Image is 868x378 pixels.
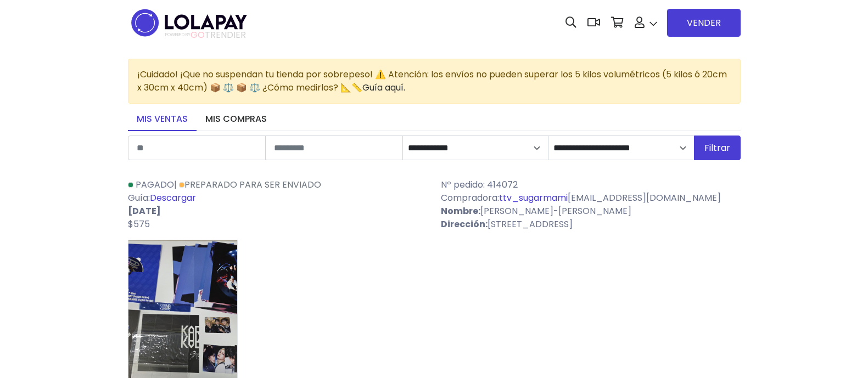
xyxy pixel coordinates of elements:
p: [STREET_ADDRESS] [441,218,741,231]
a: Mis compras [197,108,276,131]
p: [PERSON_NAME]-[PERSON_NAME] [441,205,741,218]
a: Descargar [150,191,196,204]
img: logo [128,5,250,40]
span: $575 [128,218,150,230]
p: [DATE] [128,205,428,218]
a: Guía aquí. [362,81,405,94]
span: POWERED BY [165,32,191,38]
a: Preparado para ser enviado [179,178,321,191]
span: ¡Cuidado! ¡Que no suspendan tu tienda por sobrepeso! ⚠️ Atención: los envíos no pueden superar lo... [137,68,727,94]
button: Filtrar [694,136,741,160]
strong: Nombre: [441,205,480,217]
span: GO [191,29,205,41]
a: VENDER [667,9,741,37]
div: | Guía: [121,178,434,231]
span: Pagado [136,178,174,191]
a: ttv_sugarmami [499,191,568,204]
p: Nº pedido: 414072 [441,178,741,191]
p: Compradora: [EMAIL_ADDRESS][DOMAIN_NAME] [441,191,741,205]
span: TRENDIER [165,30,246,40]
a: Mis ventas [128,108,197,131]
strong: Dirección: [441,218,488,230]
